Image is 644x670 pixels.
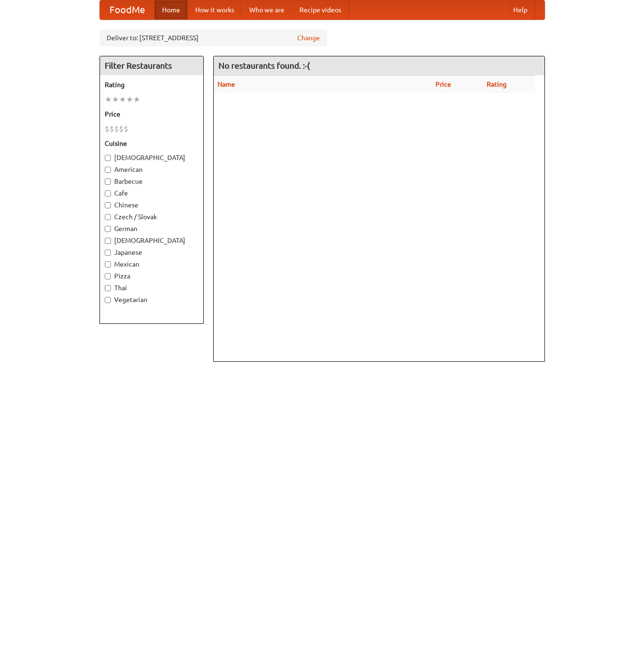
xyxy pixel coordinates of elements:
[105,238,111,244] input: [DEMOGRAPHIC_DATA]
[105,226,111,232] input: German
[105,179,111,185] input: Barbecue
[105,177,199,186] label: Barbecue
[297,33,320,43] a: Change
[105,297,111,303] input: Vegetarian
[109,124,114,134] li: $
[218,80,235,88] a: Name
[105,273,111,279] input: Pizza
[100,56,203,75] h4: Filter Restaurants
[435,80,451,88] a: Price
[105,124,109,134] li: $
[506,0,535,19] a: Help
[105,200,199,210] label: Chinese
[100,29,327,46] div: Deliver to: [STREET_ADDRESS]
[105,109,199,119] h5: Price
[105,94,112,105] li: ★
[188,0,242,19] a: How it works
[119,124,124,134] li: $
[105,188,199,198] label: Cafe
[112,94,119,105] li: ★
[105,139,199,148] h5: Cuisine
[105,295,199,304] label: Vegetarian
[100,0,154,19] a: FoodMe
[105,167,111,173] input: American
[105,283,199,293] label: Thai
[126,94,133,105] li: ★
[124,124,128,134] li: $
[105,153,199,162] label: [DEMOGRAPHIC_DATA]
[105,271,199,281] label: Pizza
[105,190,111,197] input: Cafe
[105,236,199,245] label: [DEMOGRAPHIC_DATA]
[487,80,507,88] a: Rating
[105,224,199,233] label: German
[105,155,111,161] input: [DEMOGRAPHIC_DATA]
[105,248,199,257] label: Japanese
[105,250,111,256] input: Japanese
[133,94,140,105] li: ★
[242,0,292,19] a: Who we are
[105,80,199,89] h5: Rating
[218,61,310,70] ng-pluralize: No restaurants found. :-(
[119,94,126,105] li: ★
[105,212,199,222] label: Czech / Slovak
[114,124,119,134] li: $
[292,0,349,19] a: Recipe videos
[105,259,199,269] label: Mexican
[105,202,111,208] input: Chinese
[105,165,199,174] label: American
[105,285,111,291] input: Thai
[105,214,111,220] input: Czech / Slovak
[154,0,188,19] a: Home
[105,261,111,268] input: Mexican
